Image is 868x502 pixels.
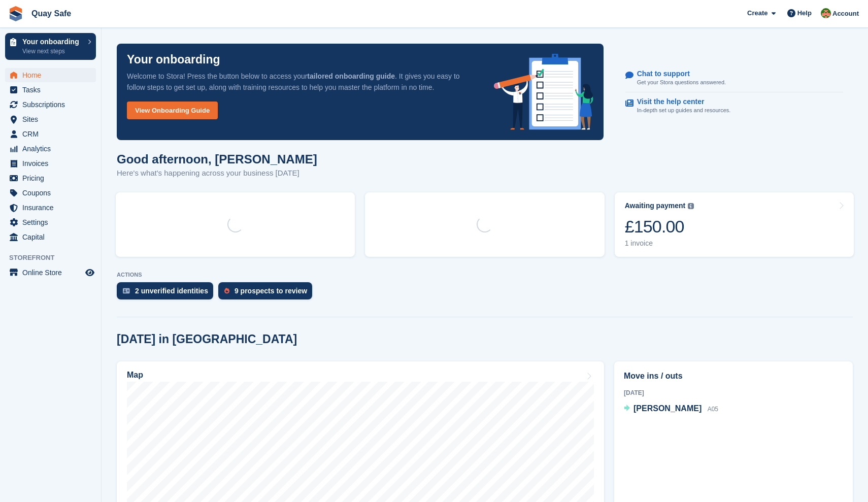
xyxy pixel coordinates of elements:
[637,78,726,87] p: Get your Stora questions answered.
[22,142,83,156] span: Analytics
[625,92,843,120] a: Visit the help center In-depth set up guides and resources.
[5,186,96,200] a: menu
[637,70,718,78] p: Chat to support
[821,8,831,18] img: Fiona Connor
[637,106,731,115] p: In-depth set up guides and resources.
[5,215,96,229] a: menu
[127,102,218,119] a: View Onboarding Guide
[22,47,83,56] p: View next steps
[22,171,83,185] span: Pricing
[747,8,767,18] span: Create
[688,203,694,209] img: icon-info-grey-7440780725fd019a000dd9b08b2336e03edf1995a4989e88bcd33f0948082b44.svg
[224,288,229,294] img: prospect-51fa495bee0391a8d652442698ab0144808aea92771e9ea1ae160a38d050c398.svg
[625,64,843,92] a: Chat to support Get your Stora questions answered.
[615,192,854,257] a: Awaiting payment £150.00 1 invoice
[8,6,23,21] img: stora-icon-8386f47178a22dfd0bd8f6a31ec36ba5ce8667c1dd55bd0f319d3a0aa187defe.svg
[624,370,843,382] h2: Move ins / outs
[5,200,96,215] a: menu
[117,282,218,305] a: 2 unverified identities
[5,142,96,156] a: menu
[135,287,208,295] div: 2 unverified identities
[625,239,694,248] div: 1 invoice
[22,127,83,141] span: CRM
[494,54,593,130] img: onboarding-info-6c161a55d2c0e0a8cae90662b2fe09162a5109e8cc188191df67fb4f79e88e88.svg
[22,265,83,280] span: Online Store
[127,371,143,380] h2: Map
[633,404,702,413] span: [PERSON_NAME]
[27,5,75,22] a: Quay Safe
[625,202,686,210] div: Awaiting payment
[5,97,96,112] a: menu
[22,230,83,244] span: Capital
[5,127,96,141] a: menu
[5,68,96,82] a: menu
[22,38,83,45] p: Your onboarding
[625,216,694,237] div: £150.00
[5,33,96,60] a: Your onboarding View next steps
[5,112,96,126] a: menu
[22,200,83,215] span: Insurance
[708,406,718,413] span: A05
[117,168,317,179] p: Here's what's happening across your business [DATE]
[127,71,478,93] p: Welcome to Stora! Press the button below to access your . It gives you easy to follow steps to ge...
[117,272,853,278] p: ACTIONS
[127,54,220,65] p: Your onboarding
[5,230,96,244] a: menu
[797,8,812,18] span: Help
[22,97,83,112] span: Subscriptions
[22,68,83,82] span: Home
[22,112,83,126] span: Sites
[5,171,96,185] a: menu
[624,403,718,416] a: [PERSON_NAME] A05
[22,156,83,171] span: Invoices
[5,83,96,97] a: menu
[123,288,130,294] img: verify_identity-adf6edd0f0f0b5bbfe63781bf79b02c33cf7c696d77639b501bdc392416b5a36.svg
[117,152,317,166] h1: Good afternoon, [PERSON_NAME]
[624,388,843,397] div: [DATE]
[5,265,96,280] a: menu
[22,215,83,229] span: Settings
[22,83,83,97] span: Tasks
[307,72,395,80] strong: tailored onboarding guide
[637,97,723,106] p: Visit the help center
[218,282,317,305] a: 9 prospects to review
[5,156,96,171] a: menu
[9,253,101,263] span: Storefront
[235,287,307,295] div: 9 prospects to review
[22,186,83,200] span: Coupons
[84,266,96,279] a: Preview store
[117,332,297,346] h2: [DATE] in [GEOGRAPHIC_DATA]
[832,9,859,19] span: Account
